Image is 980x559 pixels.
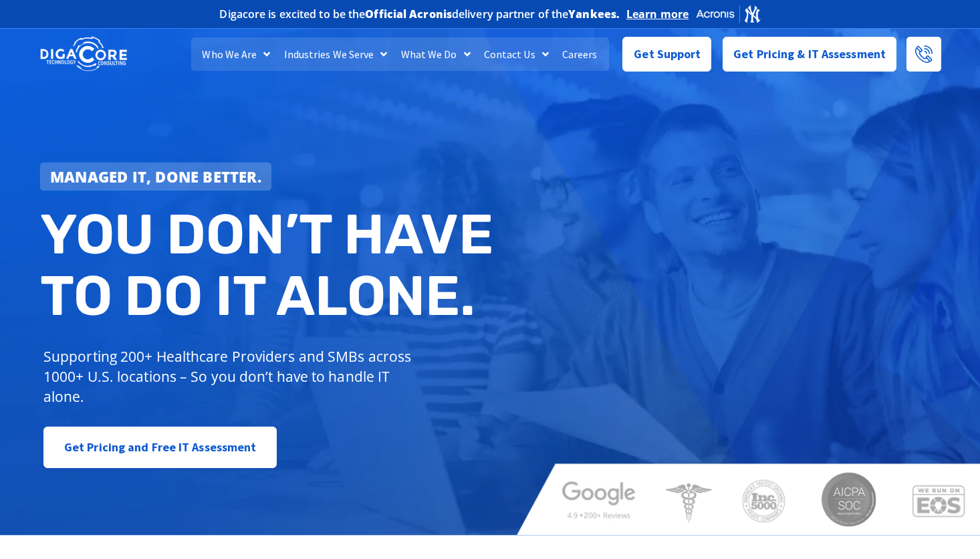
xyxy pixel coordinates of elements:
[219,9,620,19] h2: Digacore is excited to be the delivery partner of the
[40,162,271,191] a: Managed IT, done better.
[568,7,620,21] b: Yankees.
[477,37,556,71] a: Contact Us
[695,4,761,23] img: Acronis
[195,37,277,71] a: Who We Are
[556,37,604,71] a: Careers
[64,434,256,461] span: Get Pricing and Free IT Assessment
[634,41,701,68] span: Get Support
[626,7,689,21] a: Learn more
[43,346,417,407] p: Supporting 200+ Healthcare Providers and SMBs across 1000+ U.S. locations – So you don’t have to ...
[622,37,711,72] a: Get Support
[723,37,896,72] a: Get Pricing & IT Assessment
[733,41,886,68] span: Get Pricing & IT Assessment
[43,427,277,468] a: Get Pricing and Free IT Assessment
[277,37,394,71] a: Industries We Serve
[40,204,500,326] h2: You don’t have to do IT alone.
[191,37,609,71] nav: Menu
[50,166,261,187] strong: Managed IT, done better.
[394,37,477,71] a: What We Do
[365,7,452,21] b: Official Acronis
[40,35,127,73] img: DigaCore Technology Consulting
